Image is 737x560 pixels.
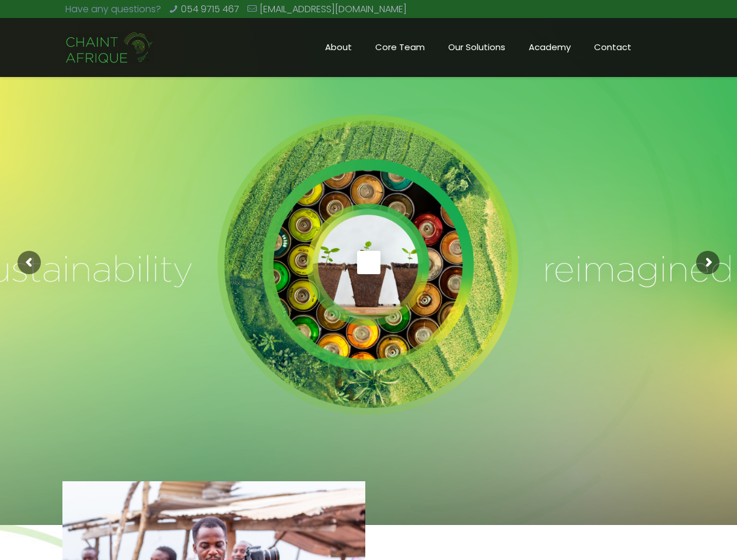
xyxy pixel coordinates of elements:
span: About [313,38,364,56]
a: About [313,18,364,76]
span: Contact [582,38,643,56]
a: Contact [582,18,643,76]
a: Core Team [364,18,436,76]
span: Our Solutions [436,38,517,56]
a: Chaint Afrique [65,18,154,76]
a: Our Solutions [436,18,517,76]
a: [EMAIL_ADDRESS][DOMAIN_NAME] [260,2,407,16]
a: Academy [517,18,582,76]
a: 054 9715 467 [181,2,239,16]
span: Core Team [364,38,436,56]
img: Chaint_Afrique-20 [65,30,154,65]
span: Academy [517,38,582,56]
